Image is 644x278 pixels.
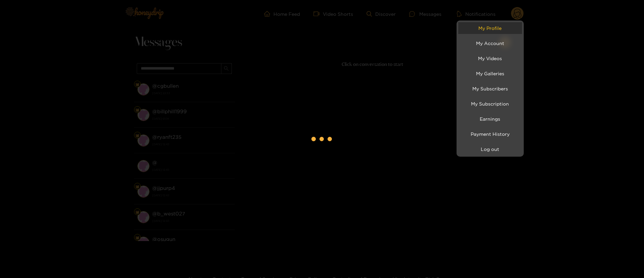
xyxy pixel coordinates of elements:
[458,143,522,155] button: Log out
[458,98,522,110] a: My Subscription
[458,52,522,64] a: My Videos
[458,22,522,34] a: My Profile
[458,128,522,140] a: Payment History
[458,113,522,125] a: Earnings
[458,83,522,94] a: My Subscribers
[458,68,522,79] a: My Galleries
[458,37,522,49] a: My Account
